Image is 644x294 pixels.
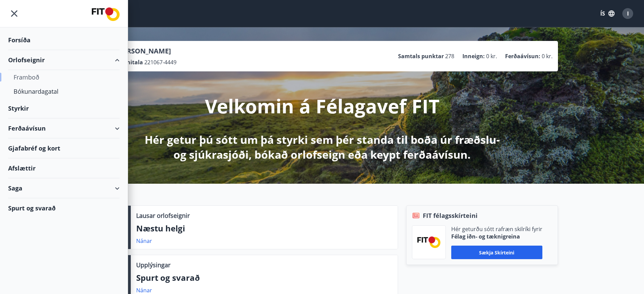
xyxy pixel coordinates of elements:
p: Samtals punktar [398,52,444,60]
div: Bókunardagatal [14,84,114,98]
button: menu [8,7,20,20]
div: Orlofseignir [8,50,120,70]
span: 278 [445,52,454,60]
a: Nánar [136,287,152,294]
div: Styrkir [8,98,120,118]
div: Ferðaávísun [8,118,120,138]
a: Nánar [136,237,152,245]
span: FIT félagsskírteini [423,211,478,220]
div: Gjafabréf og kort [8,138,120,158]
img: FPQVkF9lTnNbbaRSFyT17YYeljoOGk5m51IhT0bO.png [417,236,440,248]
span: 221067-4449 [144,59,176,66]
p: Ferðaávísun : [505,52,540,60]
p: Lausar orlofseignir [136,211,190,220]
button: I [620,5,636,22]
p: Spurt og svarað [136,272,392,284]
p: Næstu helgi [136,223,392,234]
p: Upplýsingar [136,261,170,269]
button: Sækja skírteini [451,246,542,259]
span: I [627,10,629,17]
div: Framboð [14,70,114,84]
div: Spurt og svarað [8,198,120,218]
p: Velkomin á Félagavef FIT [205,93,439,119]
img: union_logo [92,7,120,21]
button: ÍS [597,7,618,20]
span: 0 kr. [486,52,497,60]
p: Inneign : [462,52,485,60]
span: 0 kr. [542,52,553,60]
p: Kennitala [116,59,143,66]
p: [PERSON_NAME] [116,46,176,56]
p: Hér getur þú sótt um þá styrki sem þér standa til boða úr fræðslu- og sjúkrasjóði, bókað orlofsei... [143,132,501,162]
p: Félag iðn- og tæknigreina [451,233,542,240]
div: Saga [8,178,120,198]
p: Hér geturðu sótt rafræn skilríki fyrir [451,225,542,233]
div: Afslættir [8,158,120,178]
div: Forsíða [8,30,120,50]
